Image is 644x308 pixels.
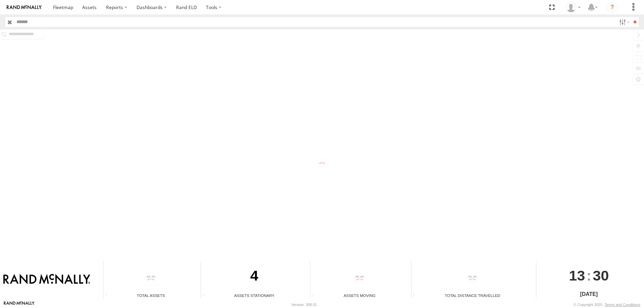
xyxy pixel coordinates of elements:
[7,5,42,10] img: rand-logo.svg
[104,293,114,298] div: Total number of Enabled Assets
[563,2,583,12] div: Chase Tanke
[310,293,320,298] div: Total number of assets current in transit.
[201,293,308,298] div: Assets Stationary
[593,261,609,290] span: 30
[291,303,317,307] div: Version: 308.01
[607,2,618,13] i: ?
[201,293,211,298] div: Total number of assets current stationary.
[605,303,640,307] a: Terms and Conditions
[616,17,631,27] label: Search Filter Options
[310,293,409,298] div: Assets Moving
[3,274,90,285] img: Rand McNally
[201,261,308,293] div: 4
[574,303,640,307] div: © Copyright 2025 -
[4,301,35,308] a: Visit our Website
[104,293,198,298] div: Total Assets
[569,261,585,290] span: 13
[412,293,534,298] div: Total Distance Travelled
[412,293,422,298] div: Total distance travelled by all assets within specified date range and applied filters
[536,261,642,290] div: :
[536,290,642,298] div: [DATE]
